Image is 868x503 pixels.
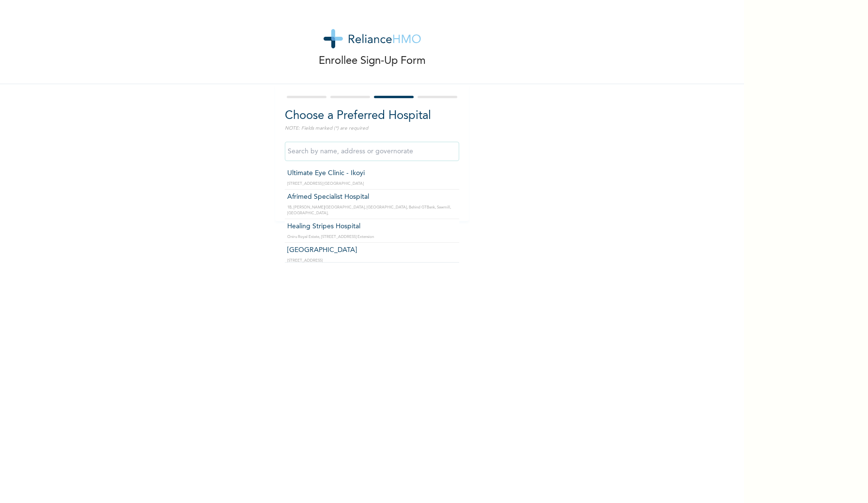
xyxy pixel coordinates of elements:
p: [GEOGRAPHIC_DATA] [287,245,457,255]
h2: Choose a Preferred Hospital [285,107,459,125]
p: [STREET_ADDRESS] [GEOGRAPHIC_DATA] [287,181,457,187]
img: logo [324,29,421,48]
p: Afrimed Specialist Hospital [287,192,457,202]
p: Oniru Royal Estate, [STREET_ADDRESS] Extension [287,234,457,240]
p: [STREET_ADDRESS] [287,258,457,264]
input: Search by name, address or governorate [285,142,459,161]
p: Ultimate Eye Clinic - Ikoyi [287,168,457,178]
p: Enrollee Sign-Up Form [319,53,426,69]
p: Healing Stripes Hospital [287,222,457,232]
p: NOTE: Fields marked (*) are required [285,125,459,132]
p: 1B, [PERSON_NAME][GEOGRAPHIC_DATA], [GEOGRAPHIC_DATA], Behind GTBank, Sawmill, [GEOGRAPHIC_DATA], [287,205,457,216]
